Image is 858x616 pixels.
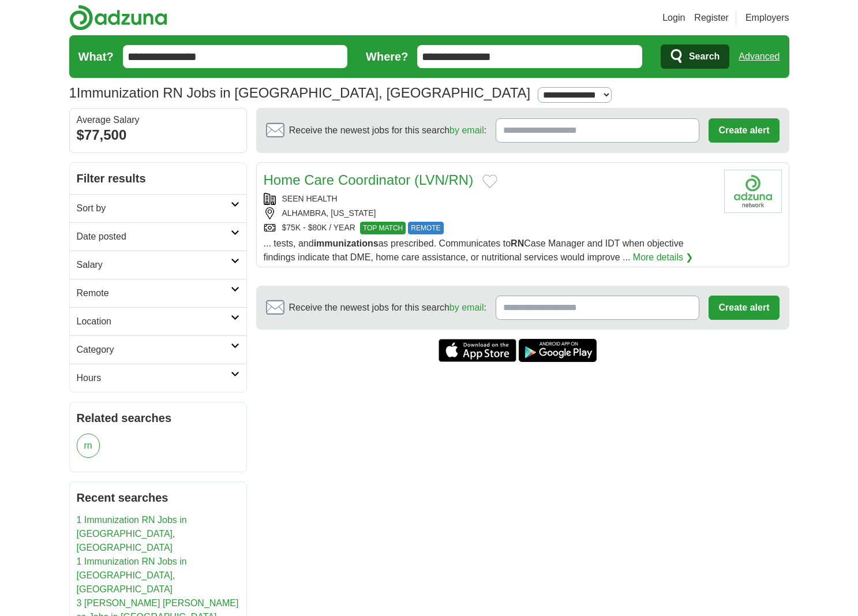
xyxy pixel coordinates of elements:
[78,48,114,65] label: What?
[661,44,729,69] button: Search
[439,339,516,362] a: Get the iPhone app
[70,364,246,392] a: Hours
[77,409,239,427] h2: Related searches
[724,170,782,213] img: Company logo
[70,335,246,364] a: Category
[314,238,379,248] strong: immunizations
[77,343,231,357] h2: Category
[739,45,780,68] a: Advanced
[449,303,484,312] a: by email
[694,11,729,25] a: Register
[69,5,167,31] img: Adzuna logo
[77,115,239,125] div: Average Salary
[360,222,406,234] span: TOP MATCH
[264,207,715,219] div: ALHAMBRA, [US_STATE]
[70,194,246,222] a: Sort by
[70,307,246,335] a: Location
[77,230,231,244] h2: Date posted
[77,557,187,594] a: 1 Immunization RN Jobs in [GEOGRAPHIC_DATA], [GEOGRAPHIC_DATA]
[77,125,239,145] div: $77,500
[69,83,77,103] span: 1
[264,193,715,205] div: SEEN HEALTH
[709,118,779,143] button: Create alert
[77,489,239,506] h2: Recent searches
[69,85,531,100] h1: Immunization RN Jobs in [GEOGRAPHIC_DATA], [GEOGRAPHIC_DATA]
[449,125,484,135] a: by email
[264,222,715,234] div: $75K - $80K / YEAR
[519,339,597,362] a: Get the Android app
[70,251,246,279] a: Salary
[289,301,486,315] span: Receive the newest jobs for this search :
[289,124,486,137] span: Receive the newest jobs for this search :
[77,286,231,300] h2: Remote
[709,296,779,320] button: Create alert
[264,238,684,262] span: ... tests, and as prescribed. Communicates to Case Manager and IDT when objective findings indica...
[408,222,443,234] span: REMOTE
[511,238,524,248] strong: RN
[366,48,408,65] label: Where?
[77,515,187,552] a: 1 Immunization RN Jobs in [GEOGRAPHIC_DATA], [GEOGRAPHIC_DATA]
[662,11,685,25] a: Login
[77,258,231,272] h2: Salary
[633,251,694,264] a: More details ❯
[77,201,231,215] h2: Sort by
[77,315,231,328] h2: Location
[264,172,474,188] a: Home Care Coordinator (LVN/RN)
[77,434,100,458] a: rn
[482,174,497,188] button: Add to favorite jobs
[689,45,720,68] span: Search
[745,11,789,25] a: Employers
[70,163,246,194] h2: Filter results
[77,371,231,385] h2: Hours
[70,279,246,307] a: Remote
[70,222,246,251] a: Date posted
